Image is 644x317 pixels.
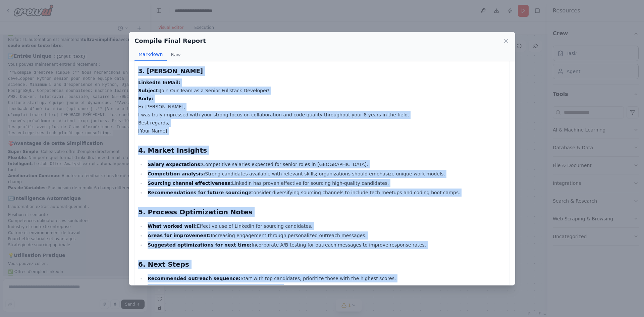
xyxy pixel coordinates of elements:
[148,180,232,186] strong: Sourcing channel effectiveness:
[148,233,211,238] strong: Areas for improvement:
[148,162,202,167] strong: Salary expectations:
[138,80,180,85] strong: LinkedIn InMail:
[146,222,506,230] li: Effective use of LinkedIn for sourcing candidates.
[148,276,240,281] strong: Recommended outreach sequence:
[138,66,506,76] h3: 3. [PERSON_NAME]
[138,146,506,155] h2: 4. Market Insights
[148,223,197,229] strong: What worked well:
[148,171,205,176] strong: Competition analysis:
[146,179,506,187] li: LinkedIn has proven effective for sourcing high-quality candidates.
[167,48,184,61] button: Raw
[138,78,506,135] p: Join Our Team as a Senior Fullstack Developer! Hi [PERSON_NAME], I was truly impressed with your ...
[135,36,206,46] h2: Compile Final Report
[138,88,160,93] strong: Subject:
[146,284,506,292] li: Follow up [DATE] of initial outreach.
[146,189,506,197] li: Consider diversifying sourcing channels to include tech meetups and coding boot camps.
[146,241,506,249] li: Incorporate A/B testing for outreach messages to improve response rates.
[146,274,506,282] li: Start with top candidates; prioritize those with the highest scores.
[138,260,506,269] h2: 6. Next Steps
[146,160,506,168] li: Competitive salaries expected for senior roles in [GEOGRAPHIC_DATA].
[138,96,153,101] strong: Body:
[135,48,167,61] button: Markdown
[148,190,250,195] strong: Recommendations for future sourcing:
[138,207,506,217] h2: 5. Process Optimization Notes
[148,242,252,248] strong: Suggested optimizations for next time:
[146,170,506,178] li: Strong candidates available with relevant skills; organizations should emphasize unique work models.
[146,231,506,240] li: Increasing engagement through personalized outreach messages.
